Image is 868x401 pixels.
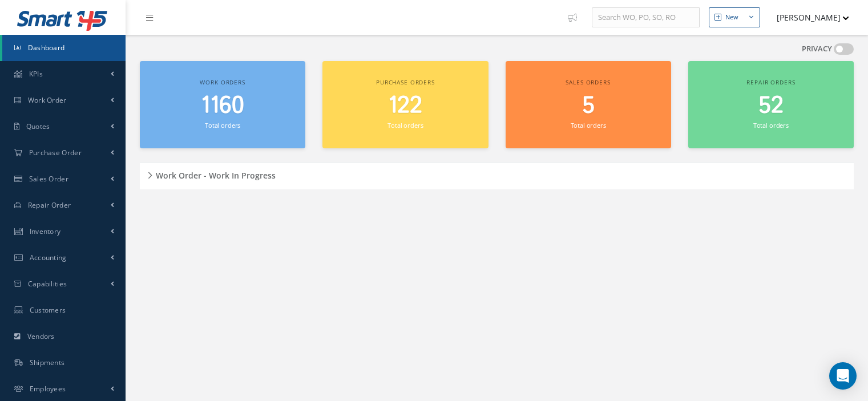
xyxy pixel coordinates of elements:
a: Sales orders 5 Total orders [506,61,671,148]
span: Capabilities [28,279,67,289]
label: PRIVACY [802,43,832,55]
span: Sales orders [566,78,610,86]
button: New [709,7,760,27]
span: 52 [758,90,784,122]
span: Repair orders [746,78,795,86]
span: Dashboard [28,43,65,52]
a: Work orders 1160 Total orders [140,61,305,148]
button: [PERSON_NAME] [766,6,849,29]
span: KPIs [29,69,43,79]
div: New [725,13,738,22]
input: Search WO, PO, SO, RO [592,7,700,28]
span: Purchase orders [376,78,435,86]
span: Inventory [30,226,61,236]
span: Customers [30,305,66,315]
span: 5 [582,90,595,122]
span: Sales Order [29,174,68,184]
span: Repair Order [28,200,71,210]
small: Total orders [753,121,789,129]
span: Accounting [30,253,67,262]
span: Work Order [28,95,67,105]
span: 122 [388,90,422,122]
span: Vendors [27,331,55,341]
a: Dashboard [2,35,126,61]
h5: Work Order - Work In Progress [152,167,276,181]
span: Quotes [26,121,50,131]
small: Total orders [571,121,606,129]
span: Work orders [200,78,245,86]
small: Total orders [387,121,423,129]
span: Shipments [30,358,65,367]
div: Open Intercom Messenger [829,362,857,390]
span: Employees [30,384,66,394]
a: Repair orders 52 Total orders [688,61,854,148]
span: Purchase Order [29,148,82,157]
span: 1160 [201,90,244,122]
a: Purchase orders 122 Total orders [322,61,488,148]
small: Total orders [205,121,240,129]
